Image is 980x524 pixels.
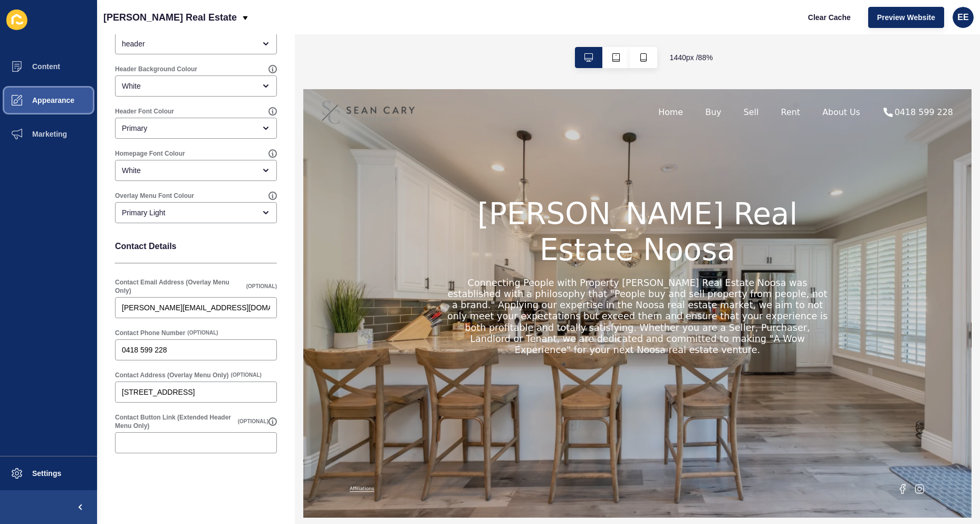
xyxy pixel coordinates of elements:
label: Overlay Menu Font Colour [115,192,194,200]
div: open menu [115,118,277,139]
label: Contact Button Link (Extended Header Menu Only) [115,413,236,430]
span: (OPTIONAL) [187,329,218,337]
a: Home [403,20,431,33]
label: Contact Address (Overlay Menu Only) [115,371,229,379]
h1: [PERSON_NAME] Real Estate Noosa [159,122,600,203]
a: 0418 599 228 [658,20,738,33]
h2: Connecting People with Property [PERSON_NAME] Real Estate Noosa was established with a philosophy... [159,214,600,302]
span: (OPTIONAL) [231,371,262,379]
span: 1440 px / 88 % [670,52,713,63]
label: Header Background Colour [115,65,197,73]
div: open menu [115,202,277,223]
span: EE [957,12,968,23]
span: Affiliations [53,451,81,457]
img: Company logo [21,11,127,42]
label: Homepage Font Colour [115,149,185,158]
button: Preview Website [868,7,944,28]
span: Preview Website [877,12,935,23]
a: Buy [457,20,475,33]
span: (OPTIONAL) [246,283,277,290]
a: Sell [501,20,518,33]
label: Contact Phone Number [115,329,185,337]
p: [PERSON_NAME] Real Estate [103,4,237,31]
div: open menu [115,160,277,181]
span: Clear Cache [808,12,851,23]
div: 0418 599 228 [672,20,738,33]
div: open menu [115,33,277,54]
a: Rent [543,20,564,33]
span: (OPTIONAL) [238,418,268,425]
label: Contact Email Address (Overlay Menu Only) [115,278,244,295]
label: Header Font Colour [115,107,174,116]
button: Clear Cache [799,7,860,28]
a: About Us [590,20,633,33]
p: Contact Details [115,234,277,259]
div: open menu [115,75,277,97]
